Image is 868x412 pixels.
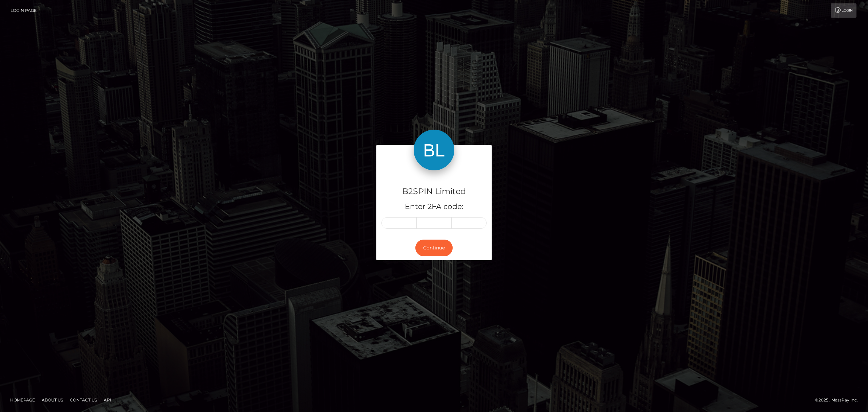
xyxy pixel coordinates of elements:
a: About Us [39,395,66,405]
a: API [101,395,114,405]
h4: B2SPIN Limited [381,186,487,198]
h5: Enter 2FA code: [381,202,487,212]
a: Login Page [11,3,37,18]
a: Contact Us [67,395,100,405]
button: Continue [415,240,453,256]
a: Login [831,3,856,18]
img: B2SPIN Limited [414,130,454,170]
div: © 2025 , MassPay Inc. [815,396,863,404]
a: Homepage [7,395,38,405]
